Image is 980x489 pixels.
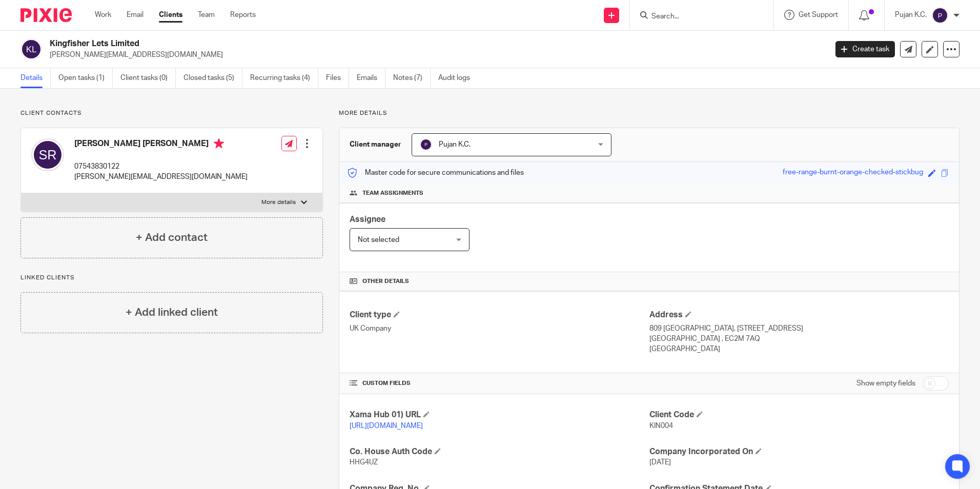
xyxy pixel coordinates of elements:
a: Audit logs [438,68,478,88]
a: Notes (7) [393,68,431,88]
p: [PERSON_NAME][EMAIL_ADDRESS][DOMAIN_NAME] [50,50,820,60]
span: HHG4UZ [350,459,378,466]
img: svg%3E [420,138,432,151]
h4: Xama Hub 01) URL [350,410,649,420]
a: Work [95,10,111,20]
a: Recurring tasks (4) [250,68,318,88]
p: More details [339,109,959,117]
p: [GEOGRAPHIC_DATA] [649,344,949,354]
a: [URL][DOMAIN_NAME] [350,422,423,430]
p: UK Company [350,323,649,334]
span: Team assignments [362,189,423,197]
p: Linked clients [21,274,323,282]
span: Get Support [799,11,838,18]
h4: [PERSON_NAME] [PERSON_NAME] [74,138,248,151]
p: Client contacts [21,109,323,117]
a: Reports [230,10,256,20]
p: [PERSON_NAME][EMAIL_ADDRESS][DOMAIN_NAME] [74,172,248,182]
h4: Client type [350,310,649,320]
span: Not selected [358,236,399,243]
h4: + Add contact [136,230,208,246]
span: KIN004 [649,422,673,430]
span: Assignee [350,215,385,223]
h4: + Add linked client [126,304,218,320]
p: More details [261,198,296,207]
a: Closed tasks (5) [183,68,242,88]
input: Search [650,12,743,22]
p: Pujan K.C. [895,10,927,20]
img: svg%3E [21,38,42,60]
img: svg%3E [31,138,64,171]
a: Client tasks (0) [120,68,176,88]
p: Master code for secure communications and files [347,168,524,178]
a: Details [21,68,51,88]
img: Pixie [21,8,72,22]
img: svg%3E [932,7,948,24]
a: Create task [835,41,895,57]
p: 07543830122 [74,161,248,172]
a: Email [127,10,144,20]
span: Other details [362,277,409,286]
div: free-range-burnt-orange-checked-stickbug [783,167,923,179]
span: [DATE] [649,459,671,466]
a: Files [326,68,349,88]
p: [GEOGRAPHIC_DATA] , EC2M 7AQ [649,334,949,344]
h4: Co. House Auth Code [350,446,649,457]
p: 809 [GEOGRAPHIC_DATA], [STREET_ADDRESS] [649,323,949,334]
a: Team [198,10,215,20]
i: Primary [214,138,224,149]
h4: Address [649,310,949,320]
a: Open tasks (1) [58,68,113,88]
span: Pujan K.C. [439,141,471,148]
label: Show empty fields [856,378,915,389]
h4: Company Incorporated On [649,446,949,457]
h2: Kingfisher Lets Limited [50,38,666,49]
h4: Client Code [649,410,949,420]
h4: CUSTOM FIELDS [350,379,649,388]
h3: Client manager [350,139,401,150]
a: Clients [159,10,182,20]
a: Emails [357,68,385,88]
